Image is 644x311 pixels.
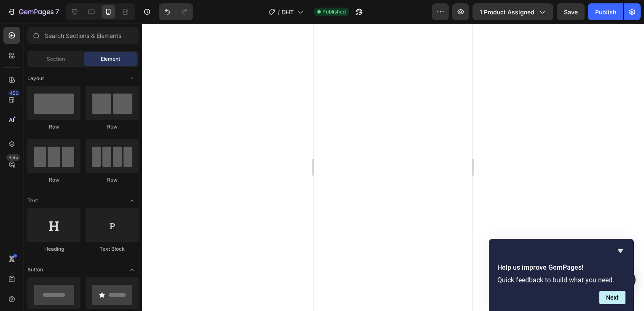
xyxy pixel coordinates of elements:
p: 7 [55,7,59,17]
span: / [278,8,280,16]
div: Row [27,176,80,184]
span: DHT [282,8,294,16]
span: Published [322,8,346,16]
p: Quick feedback to build what you need. [497,276,625,284]
span: Button [27,266,43,273]
span: 1 product assigned [480,8,534,16]
span: Toggle open [125,72,139,85]
div: Row [86,123,139,131]
span: Save [564,8,578,16]
button: Hide survey [615,246,625,256]
input: Search Sections & Elements [27,27,139,44]
span: Layout [27,75,44,82]
div: Undo/Redo [159,3,193,20]
button: Save [557,3,585,20]
button: 1 product assigned [472,3,553,20]
button: 7 [3,3,63,20]
h2: Help us improve GemPages! [497,263,625,273]
div: Help us improve GemPages! [497,246,625,304]
span: Toggle open [125,263,139,276]
span: Section [47,55,65,63]
div: Heading [27,245,80,253]
span: Element [101,55,120,63]
div: Beta [6,154,20,161]
iframe: Design area [314,24,472,311]
div: Publish [595,8,616,16]
div: Text Block [86,245,139,253]
span: Text [27,197,38,204]
div: Row [86,176,139,184]
div: 450 [8,90,20,97]
button: Publish [588,3,623,20]
span: Toggle open [125,194,139,207]
div: Row [27,123,80,131]
button: Next question [599,291,625,304]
